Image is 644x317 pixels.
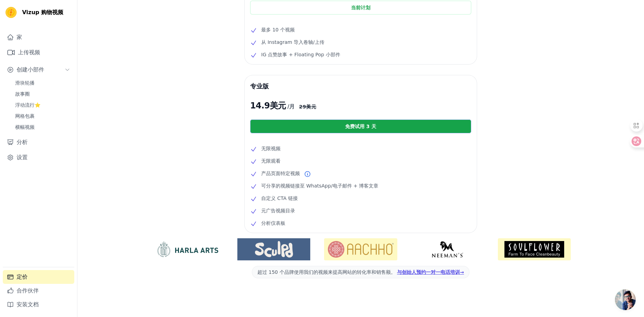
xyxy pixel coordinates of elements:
[22,9,63,16] font: Vizup 购物视频
[11,78,74,88] a: 滑块轮播
[11,89,74,99] a: 故事圈
[11,111,74,121] a: 网格包裹
[17,66,44,73] font: 创建小部件
[11,122,74,132] a: 横幅视频
[3,63,74,77] button: 创建小部件
[261,39,324,45] font: 从 Instagram 导入卷轴/上传
[261,195,298,201] font: 自定义 CTA 链接
[250,83,269,90] font: 专业版
[324,238,397,260] img: 阿霍
[17,139,28,145] font: 分析
[306,104,316,109] font: 美元
[498,238,571,260] img: 灵魂花
[299,104,306,109] font: 29
[15,80,35,86] font: 滑块轮播
[261,158,281,164] font: 无限观看
[397,269,464,275] a: 与创始人预约一对一电话培训
[411,241,484,258] img: 尼曼
[3,135,74,149] a: 分析
[3,151,74,164] a: 设置
[237,241,310,258] img: Sculpd US
[261,146,281,151] font: 无限视频
[11,100,74,110] a: 浮动流行⭐
[287,103,295,110] font: /月
[250,101,270,111] font: 14.9
[15,124,35,130] font: 横幅视频
[250,119,471,133] a: 免费试用 3 天
[18,49,40,56] font: 上传视频
[3,30,74,44] a: 家
[3,270,74,284] a: 定价
[17,273,28,280] font: 定价
[261,171,300,176] font: 产品页面特定视频
[270,101,286,111] font: 美元
[261,52,340,57] font: IG 点赞故事 + Floating Pop 小部件
[151,241,224,258] img: 哈拉艺术
[3,298,74,311] a: 安装文档
[261,220,285,226] font: 分析仪表板
[261,27,295,32] font: 最多 10 个视频
[615,289,636,310] div: 开放式聊天
[17,287,39,294] font: 合作伙伴
[3,284,74,298] a: 合作伙伴
[351,5,370,10] font: 当前计划
[15,113,35,119] font: 网格包裹
[261,208,295,213] font: 元广告视频目录
[3,46,74,59] a: 上传视频
[17,154,28,161] font: 设置
[15,102,40,108] font: 浮动流行⭐
[17,301,39,308] font: 安装文档
[261,183,378,189] font: 可分享的视频链接至 WhatsApp/电子邮件 + 博客文章
[6,7,17,18] img: Vizup
[15,91,30,97] font: 故事圈
[17,34,22,40] font: 家
[345,124,376,129] font: 免费试用 3 天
